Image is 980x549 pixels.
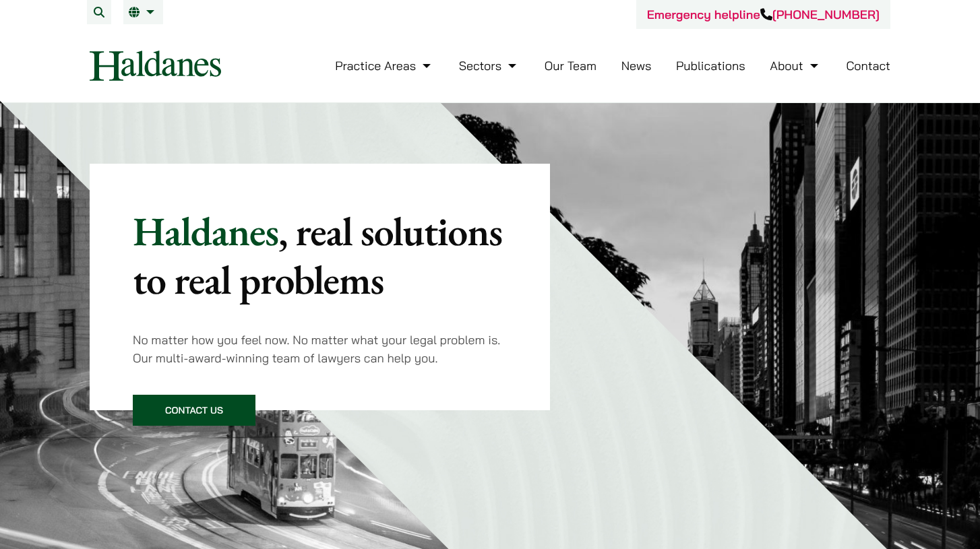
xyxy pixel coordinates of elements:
a: News [621,58,652,73]
a: Publications [676,58,745,73]
a: About [770,58,821,73]
a: Contact Us [133,395,255,426]
a: Contact [846,58,890,73]
img: Logo of Haldanes [90,51,221,81]
mark: , real solutions to real problems [133,205,502,306]
p: No matter how you feel now. No matter what your legal problem is. Our multi-award-winning team of... [133,331,507,367]
a: Our Team [545,58,596,73]
a: Emergency helpline[PHONE_NUMBER] [647,7,880,22]
a: EN [129,7,158,18]
p: Haldanes [133,207,507,304]
a: Sectors [459,58,520,73]
a: Practice Areas [335,58,434,73]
